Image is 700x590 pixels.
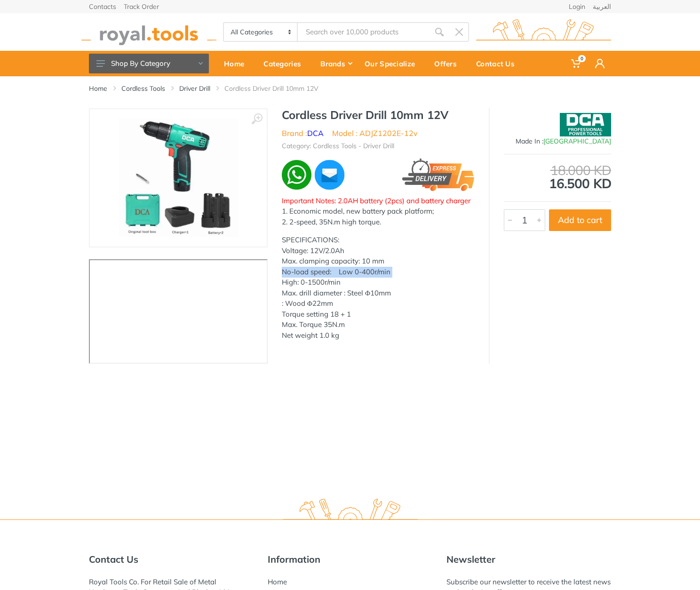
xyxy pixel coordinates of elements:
li: Category: Cordless Tools - Driver Drill [282,141,394,151]
img: DCA [560,113,611,136]
div: Home [217,54,257,73]
button: Add to cart [549,209,611,231]
img: express.png [402,159,475,191]
input: Site search [298,22,430,42]
img: wa.webp [282,160,311,190]
a: Categories [257,51,314,76]
h5: Information [268,554,432,565]
p: 1. Economic model, new battery pack platform; 2. 2-speed, 35N.m high torque. [282,206,475,227]
a: Home [268,577,287,586]
span: Important Notes: 2.0AH battery (2pcs) and battery charger [282,196,470,205]
a: Offers [428,51,469,76]
h5: Newsletter [446,554,611,565]
p: SPECIFICATIONS: Voltage: 12V/2.0Ah Max. clamping capacity: 10 mm No-load speed: Low 0-400r/min Hi... [282,235,475,341]
a: Login [569,3,585,10]
a: Contacts [89,3,116,10]
h5: Contact Us [89,554,254,565]
a: DCA [307,128,324,138]
li: Model : ADJZ1202E-12v [332,128,418,139]
nav: breadcrumb [89,84,611,93]
div: 18.000 KD [504,164,611,177]
a: Home [217,51,257,76]
li: Brand : [282,128,324,139]
span: 0 [578,55,586,62]
a: Contact Us [469,51,527,76]
div: Categories [257,54,314,73]
img: royal.tools Logo [476,19,611,45]
a: 0 [565,51,589,76]
div: Made In : [504,136,611,146]
div: 16.500 KD [504,164,611,190]
button: Shop By Category [89,54,209,73]
div: Our Specialize [358,54,428,73]
li: Cordless Driver Drill 10mm 12V [224,84,333,93]
a: Home [89,84,107,93]
div: Offers [428,54,469,73]
select: Category [224,23,298,41]
h1: Cordless Driver Drill 10mm 12V [282,108,475,122]
a: Track Order [124,3,159,10]
div: Contact Us [469,54,527,73]
span: [GEOGRAPHIC_DATA] [543,137,611,145]
a: العربية [593,3,611,10]
a: Our Specialize [358,51,428,76]
img: royal.tools Logo [81,19,216,45]
img: ma.webp [313,159,346,191]
div: Brands [314,54,358,73]
img: Royal Tools - Cordless Driver Drill 10mm 12V [119,119,238,237]
img: royal.tools Logo [283,499,418,525]
a: Cordless Tools [121,84,165,93]
a: Driver Drill [179,84,210,93]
